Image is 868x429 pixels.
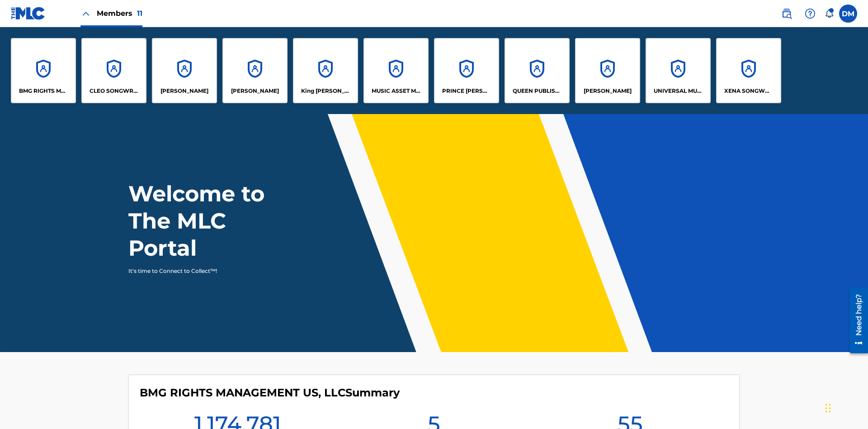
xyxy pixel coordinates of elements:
div: User Menu [839,5,857,23]
div: Notifications [825,9,834,18]
span: 11 [137,9,142,18]
p: UNIVERSAL MUSIC PUB GROUP [654,87,703,95]
a: Accounts[PERSON_NAME] [222,38,288,103]
p: RONALD MCTESTERSON [584,87,632,95]
p: ELVIS COSTELLO [160,87,208,95]
img: Close [80,8,91,19]
p: EYAMA MCSINGER [231,87,279,95]
img: MLC Logo [11,7,46,20]
a: AccountsKing [PERSON_NAME] [293,38,358,103]
p: CLEO SONGWRITER [90,87,139,95]
a: AccountsPRINCE [PERSON_NAME] [434,38,499,103]
p: It's time to Connect to Collect™! [128,267,285,275]
img: search [781,8,792,19]
a: AccountsMUSIC ASSET MANAGEMENT (MAM) [363,38,429,103]
a: Public Search [778,5,796,23]
iframe: Resource Center [843,284,868,358]
a: Accounts[PERSON_NAME] [575,38,640,103]
a: Accounts[PERSON_NAME] [152,38,217,103]
h1: Welcome to The MLC Portal [128,180,297,262]
p: PRINCE MCTESTERSON [442,87,491,95]
p: BMG RIGHTS MANAGEMENT US, LLC [19,87,68,95]
h4: BMG RIGHTS MANAGEMENT US, LLC [140,386,400,400]
img: help [805,8,816,19]
a: AccountsXENA SONGWRITER [716,38,781,103]
p: QUEEN PUBLISHA [513,87,562,95]
a: AccountsCLEO SONGWRITER [81,38,146,103]
div: Drag [826,395,831,422]
a: AccountsUNIVERSAL MUSIC PUB GROUP [646,38,711,103]
a: AccountsQUEEN PUBLISHA [505,38,570,103]
p: King McTesterson [301,87,350,95]
span: Members [97,8,142,19]
p: XENA SONGWRITER [724,87,774,95]
div: Help [801,5,819,23]
p: MUSIC ASSET MANAGEMENT (MAM) [372,87,421,95]
iframe: Chat Widget [823,386,868,429]
a: AccountsBMG RIGHTS MANAGEMENT US, LLC [11,38,76,103]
